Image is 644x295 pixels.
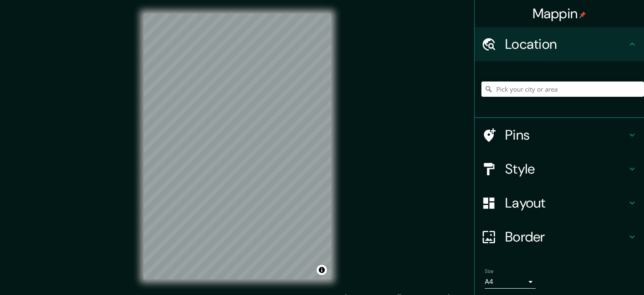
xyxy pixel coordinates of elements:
h4: Pins [505,126,627,143]
input: Pick your city or area [481,81,644,97]
h4: Layout [505,194,627,211]
div: Style [475,152,644,186]
div: Pins [475,118,644,152]
div: Location [475,27,644,61]
button: Toggle attribution [317,265,327,275]
div: Layout [475,186,644,220]
h4: Mappin [533,5,586,22]
div: A4 [485,275,536,289]
h4: Location [505,36,627,53]
div: Border [475,220,644,254]
h4: Border [505,228,627,245]
img: pin-icon.png [579,11,586,18]
label: Size [485,268,494,275]
canvas: Map [144,14,331,279]
h4: Style [505,160,627,177]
